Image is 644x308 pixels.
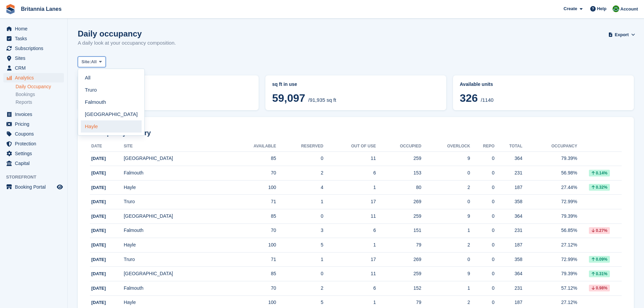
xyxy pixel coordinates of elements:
[3,159,64,168] a: menu
[376,256,421,263] div: 269
[615,31,629,38] span: Export
[323,209,376,224] td: 11
[522,195,577,209] td: 72.99%
[613,5,619,12] img: Matt Lane
[81,84,142,96] a: Truro
[376,270,421,277] div: 259
[421,184,470,191] div: 2
[3,119,64,129] a: menu
[276,141,324,152] th: Reserved
[323,223,376,238] td: 6
[15,159,55,168] span: Capital
[589,184,610,191] div: 0.32%
[3,53,64,63] a: menu
[228,195,276,209] td: 71
[610,29,634,40] button: Export
[421,213,470,220] div: 9
[276,281,324,296] td: 2
[15,149,55,158] span: Settings
[81,108,142,120] a: [GEOGRAPHIC_DATA]
[90,141,124,152] th: Date
[91,286,106,291] span: [DATE]
[323,281,376,296] td: 6
[228,238,276,253] td: 100
[3,149,64,158] a: menu
[15,24,55,33] span: Home
[589,270,610,277] div: 0.31%
[376,299,421,306] div: 79
[376,184,421,191] div: 80
[276,267,324,281] td: 0
[470,270,495,277] div: 0
[470,169,495,176] div: 0
[421,198,470,205] div: 0
[124,267,228,281] td: [GEOGRAPHIC_DATA]
[16,91,64,98] a: Bookings
[421,299,470,306] div: 2
[91,271,106,276] span: [DATE]
[470,241,495,248] div: 0
[376,285,421,292] div: 152
[15,182,55,192] span: Booking Portal
[228,252,276,267] td: 71
[124,252,228,267] td: Truro
[421,256,470,263] div: 0
[91,300,106,305] span: [DATE]
[421,227,470,234] div: 1
[421,155,470,162] div: 9
[495,209,522,224] td: 364
[276,166,324,181] td: 2
[78,56,106,68] button: Site: All
[495,166,522,181] td: 231
[91,242,106,247] span: [DATE]
[81,58,91,65] span: Site:
[323,267,376,281] td: 11
[470,227,495,234] div: 0
[589,256,610,263] div: 0.09%
[522,238,577,253] td: 27.12%
[228,267,276,281] td: 85
[522,209,577,224] td: 79.39%
[421,270,470,277] div: 9
[5,4,16,14] img: stora-icon-8386f47178a22dfd0bd8f6a31ec36ba5ce8667c1dd55bd0f319d3a0aa187defe.svg
[85,92,252,104] span: 64.28%
[495,141,522,152] th: Total
[376,198,421,205] div: 269
[15,73,55,82] span: Analytics
[3,139,64,148] a: menu
[90,129,622,137] h2: Occupancy history
[495,151,522,166] td: 364
[3,24,64,33] a: menu
[470,299,495,306] div: 0
[522,267,577,281] td: 79.39%
[56,183,64,191] a: Preview store
[228,223,276,238] td: 70
[495,281,522,296] td: 231
[376,241,421,248] div: 79
[3,182,64,192] a: menu
[124,180,228,195] td: Hayle
[470,198,495,205] div: 0
[124,141,228,152] th: Site
[376,213,421,220] div: 259
[124,281,228,296] td: Falmouth
[470,285,495,292] div: 0
[323,238,376,253] td: 1
[276,151,324,166] td: 0
[81,72,142,84] a: All
[495,223,522,238] td: 231
[16,99,64,105] a: Reports
[15,53,55,63] span: Sites
[308,97,336,103] span: /91,935 sq ft
[228,166,276,181] td: 70
[323,151,376,166] td: 11
[228,151,276,166] td: 85
[124,195,228,209] td: Truro
[15,119,55,129] span: Pricing
[522,281,577,296] td: 57.12%
[522,151,577,166] td: 79.39%
[15,44,55,53] span: Subscriptions
[276,252,324,267] td: 1
[421,285,470,292] div: 1
[91,214,106,219] span: [DATE]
